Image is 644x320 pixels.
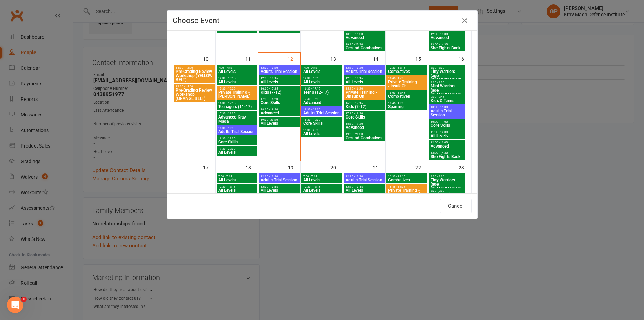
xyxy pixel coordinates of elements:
[260,77,298,80] span: 12:30 - 13:15
[345,66,383,69] span: 12:30 - 13:30
[388,188,426,197] span: Private Training - [PERSON_NAME]
[218,178,256,182] span: All Levels
[430,66,464,69] span: 8:00 - 8:30
[303,77,341,80] span: 12:30 - 13:15
[303,185,341,188] span: 12:30 - 13:15
[345,188,383,192] span: All Levels
[430,46,464,50] span: She Fights Back
[430,131,464,134] span: 11:00 - 12:00
[345,185,383,188] span: 12:30 - 13:15
[345,112,383,115] span: 17:30 - 18:30
[218,69,256,74] span: All Levels
[345,46,383,50] span: Ground Combatives
[288,161,300,173] div: 19
[388,91,426,94] span: 18:00 - 18:45
[430,106,464,109] span: 10:00 - 11:00
[260,101,298,105] span: Core Skills
[218,77,256,80] span: 12:30 - 13:15
[345,87,383,90] span: 15:30 - 16:20
[218,102,256,105] span: 16:30 - 17:15
[345,69,383,74] span: Adults Trial Session
[218,126,256,130] span: 18:30 - 19:30
[330,53,343,64] div: 13
[345,77,383,80] span: 12:30 - 13:15
[303,108,341,111] span: 18:30 - 19:30
[218,137,256,140] span: 18:30 - 19:30
[218,175,256,178] span: 7:00 - 7:45
[440,199,472,213] button: Cancel
[373,53,385,64] div: 14
[260,97,298,101] span: 17:30 - 18:30
[246,161,258,173] div: 18
[430,69,464,86] span: Tiny Warriors (age [DEMOGRAPHIC_DATA])
[303,87,341,90] span: 16:30 - 17:15
[388,105,426,109] span: Sparring
[345,32,383,36] span: 18:30 - 19:30
[430,98,464,103] span: Kids & Teens
[218,150,256,154] span: All Levels
[459,53,471,64] div: 16
[388,185,426,188] span: 15:45 - 16:35
[303,97,341,101] span: 17:30 - 18:30
[345,122,383,125] span: 18:30 - 19:30
[430,36,464,40] span: Advanced
[303,118,341,121] span: 18:30 - 19:30
[345,102,383,105] span: 16:30 - 17:15
[415,53,428,64] div: 15
[388,69,426,74] span: Combatives
[260,175,298,178] span: 12:30 - 13:30
[388,77,426,80] span: 16:45 - 17:35
[430,189,464,192] span: 8:30 - 9:00
[218,80,256,84] span: All Levels
[260,188,298,192] span: All Levels
[459,161,471,173] div: 23
[260,111,298,115] span: Advanced
[260,90,298,94] span: Kids (7-12)
[260,66,298,69] span: 12:30 - 13:30
[175,88,213,101] span: Pre-Grading Review Workshop (ORANGE BELT)
[218,147,256,150] span: 19:30 - 20:30
[303,101,341,105] span: Advanced
[345,125,383,130] span: Advanced
[430,43,464,46] span: 13:00 - 14:30
[218,115,256,123] span: Advanced Krav Maga
[303,188,341,192] span: All Levels
[459,15,470,26] button: Close
[345,36,383,40] span: Advanced
[303,69,341,74] span: All Levels
[245,53,258,64] div: 11
[260,185,298,188] span: 12:30 - 13:15
[345,115,383,119] span: Core Skills
[218,130,256,134] span: Adults Trial Session
[203,53,215,64] div: 10
[218,90,256,98] span: Private Training - [PERSON_NAME]
[330,161,343,173] div: 20
[218,185,256,188] span: 12:30 - 13:15
[430,120,464,123] span: 10:00 - 11:00
[430,109,464,117] span: Adults Trial Session
[345,133,383,136] span: 19:30 - 20:30
[303,175,341,178] span: 7:00 - 7:45
[430,134,464,138] span: All Levels
[430,144,464,148] span: Advanced
[430,192,464,209] span: Mini Warriors (age [DEMOGRAPHIC_DATA])
[260,121,298,125] span: All Levels
[388,66,426,69] span: 12:30 - 13:15
[415,161,428,173] div: 22
[303,129,341,132] span: 19:30 - 20:30
[430,123,464,128] span: Core Skills
[430,84,464,101] span: Mini Warriors (age [DEMOGRAPHIC_DATA])
[345,136,383,140] span: Ground Combatives
[218,112,256,115] span: 17:30 - 18:30
[218,188,256,192] span: All Levels
[175,85,213,88] span: 13:00 - 15:00
[345,175,383,178] span: 12:30 - 13:30
[430,32,464,36] span: 12:00 - 13:00
[303,80,341,84] span: All Levels
[430,95,464,98] span: 9:00 - 9:45
[345,80,383,84] span: All Levels
[345,105,383,109] span: Kids (7-12)
[388,102,426,105] span: 18:45 - 19:30
[388,80,426,88] span: Private Training - Jinsuk Oh
[260,118,298,121] span: 19:30 - 20:30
